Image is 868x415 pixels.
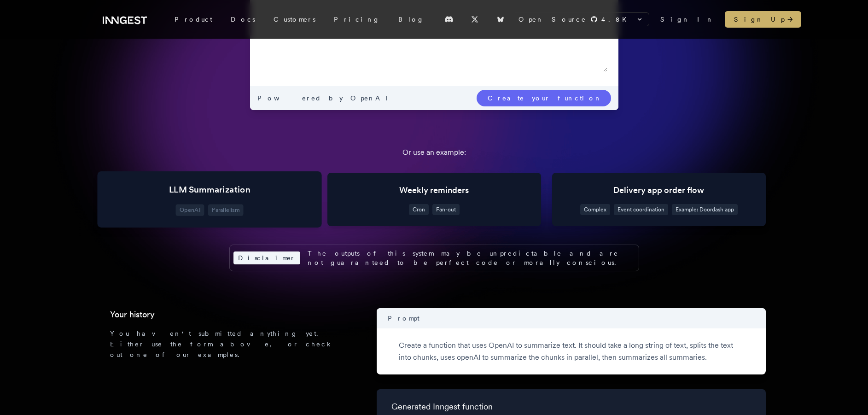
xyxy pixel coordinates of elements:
span: Example: Doordash app [672,204,738,215]
p: Prompt [377,308,766,328]
p: Create a function that uses OpenAI to summarize text. It should take a long string of text, split... [377,328,766,374]
span: Powered by OpenAI [257,94,396,103]
span: Open Source [518,15,587,24]
a: Customers [264,11,325,28]
a: X [465,12,485,27]
a: Sign In [660,15,714,24]
p: You haven't submitted anything yet. Either use the form above, or check out one of our examples. [110,328,347,360]
a: Sign Up [725,11,801,28]
span: Event coordination [614,204,668,215]
span: Cron [409,204,429,215]
span: Parallelism [208,205,243,216]
a: Discord [439,12,459,27]
p: LLM Summarization [113,183,306,197]
span: 4.8 K [601,15,632,24]
h4: Or use an example: [103,147,766,158]
a: Bluesky [490,12,511,27]
p: Weekly reminders [342,184,526,197]
span: OpenAI [175,205,204,216]
p: Delivery app order flow [567,184,751,197]
a: Create your function [477,90,611,106]
a: Blog [389,11,433,28]
span: Disclaimer [233,251,301,264]
div: Product [165,11,221,28]
a: Docs [221,11,264,28]
span: Complex [580,204,610,215]
span: The outputs of this system may be unpredictable and are not guaranteed to be perfect code or mora... [308,249,631,267]
span: Fan-out [432,204,460,215]
a: Pricing [325,11,389,28]
p: Your history [103,308,355,321]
